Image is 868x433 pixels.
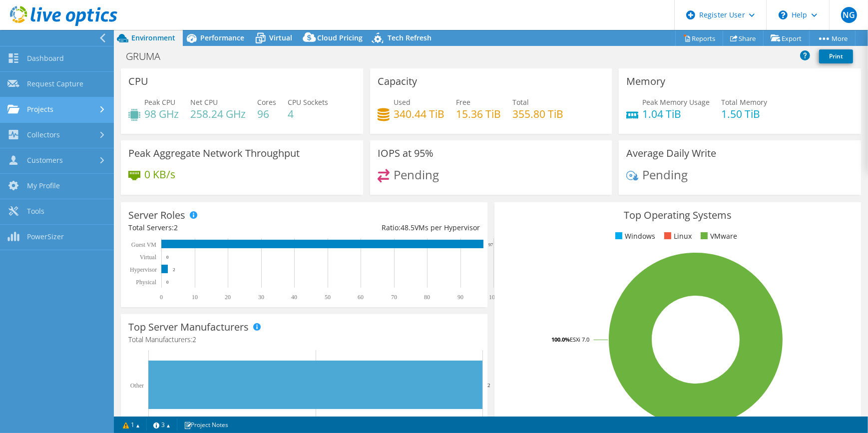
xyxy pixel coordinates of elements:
span: 48.5 [401,223,415,232]
span: Performance [200,33,244,42]
span: 2 [174,223,178,232]
span: Pending [394,166,439,183]
h4: 15.36 TiB [456,108,501,119]
text: 2 [173,267,175,272]
a: 1 [116,419,147,431]
a: Reports [675,30,723,46]
a: 3 [146,419,177,431]
a: Project Notes [177,419,235,431]
li: VMware [698,231,737,242]
text: 70 [391,294,397,301]
text: 50 [325,294,331,301]
text: Hypervisor [130,266,157,273]
text: 40 [291,294,297,301]
text: 60 [358,294,364,301]
text: 0 [166,280,169,285]
span: Total Memory [721,97,767,107]
text: 97 [488,242,493,247]
span: CPU Sockets [288,97,328,107]
a: Print [819,49,853,63]
text: Other [130,382,144,389]
span: Pending [642,166,688,183]
span: NG [841,7,857,23]
h4: 340.44 TiB [394,108,444,119]
text: 20 [225,294,231,301]
h4: 1.50 TiB [721,108,767,119]
h3: CPU [128,76,148,87]
text: 80 [424,294,430,301]
li: Windows [613,231,655,242]
text: 90 [457,294,463,301]
span: Environment [131,33,175,42]
h4: 0 KB/s [144,169,175,180]
span: Tech Refresh [388,33,432,42]
span: Virtual [269,33,292,42]
svg: \n [779,10,788,19]
tspan: 100.0% [551,336,570,343]
text: 10 [192,294,198,301]
div: Total Servers: [128,222,304,233]
h3: Memory [626,76,665,87]
text: 30 [258,294,264,301]
h4: 258.24 GHz [190,108,246,119]
h1: GRUMA [121,51,176,62]
text: 0 [166,255,169,260]
div: Ratio: VMs per Hypervisor [304,222,480,233]
text: Physical [136,279,156,286]
a: Export [763,30,810,46]
text: 0 [160,294,163,301]
tspan: ESXi 7.0 [570,336,589,343]
a: More [809,30,856,46]
span: Total [512,97,529,107]
span: Cores [257,97,276,107]
span: Peak Memory Usage [642,97,710,107]
span: 2 [192,335,196,344]
li: Linux [662,231,692,242]
h4: 96 [257,108,276,119]
text: Virtual [140,254,157,261]
h3: Server Roles [128,210,185,221]
h3: IOPS at 95% [378,148,434,159]
span: Net CPU [190,97,218,107]
span: Used [394,97,411,107]
h3: Capacity [378,76,417,87]
h3: Top Server Manufacturers [128,322,249,333]
text: 100 [489,294,498,301]
h4: 1.04 TiB [642,108,710,119]
h4: Total Manufacturers: [128,334,480,345]
a: Share [723,30,764,46]
h3: Top Operating Systems [502,210,854,221]
text: 2 [487,382,490,388]
h4: 355.80 TiB [512,108,563,119]
span: Free [456,97,470,107]
h4: 98 GHz [144,108,179,119]
h3: Average Daily Write [626,148,716,159]
text: Guest VM [131,241,156,248]
span: Cloud Pricing [317,33,363,42]
h4: 4 [288,108,328,119]
h3: Peak Aggregate Network Throughput [128,148,300,159]
span: Peak CPU [144,97,175,107]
